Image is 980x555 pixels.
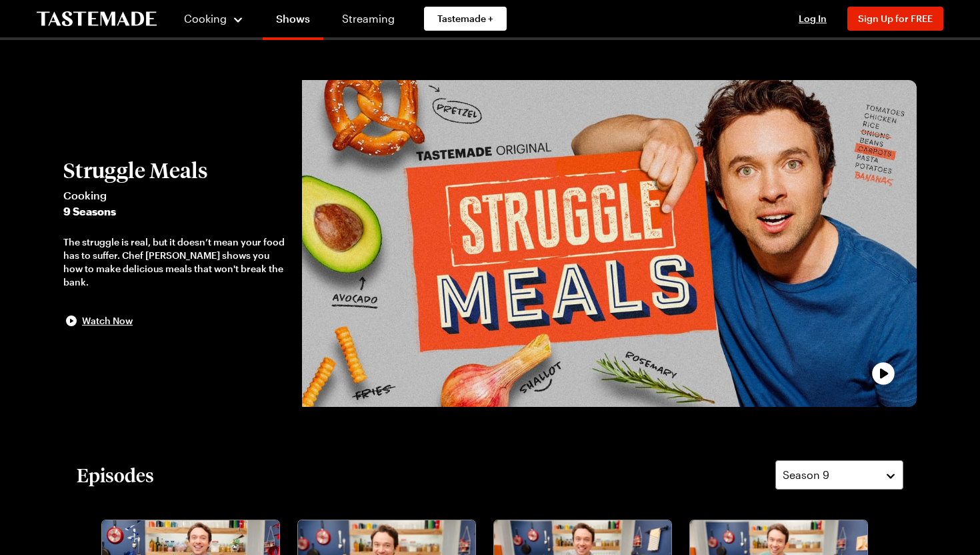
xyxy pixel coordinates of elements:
[302,80,917,407] img: Struggle Meals
[77,463,154,487] h2: Episodes
[37,11,157,27] a: To Tastemade Home Page
[63,235,289,289] div: The struggle is real, but it doesn’t mean your food has to suffer. Chef [PERSON_NAME] shows you h...
[437,12,493,25] span: Tastemade +
[799,13,827,24] span: Log In
[424,7,507,31] a: Tastemade +
[263,3,323,40] a: Shows
[786,12,839,25] button: Log In
[775,460,903,490] button: Season 9
[184,12,227,25] span: Cooking
[63,158,289,182] h2: Struggle Meals
[63,203,289,219] span: 9 Seasons
[63,158,289,329] button: Struggle MealsCooking9 SeasonsThe struggle is real, but it doesn’t mean your food has to suffer. ...
[82,314,133,328] span: Watch Now
[847,7,943,31] button: Sign Up for FREE
[783,467,829,483] span: Season 9
[858,13,933,24] span: Sign Up for FREE
[183,3,244,35] button: Cooking
[302,80,917,407] button: play trailer
[63,187,289,203] span: Cooking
